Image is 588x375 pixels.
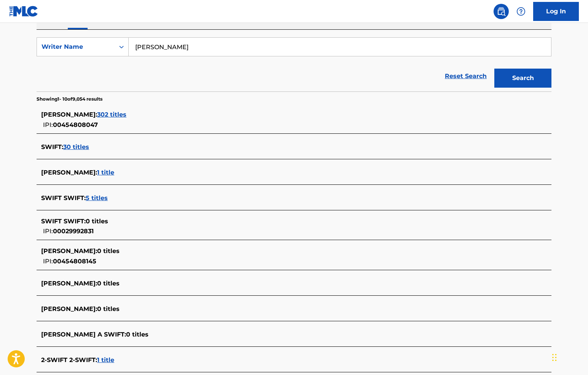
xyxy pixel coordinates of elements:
[41,247,97,255] span: [PERSON_NAME] :
[53,258,96,265] span: 00454808145
[41,305,97,312] span: [PERSON_NAME] :
[97,169,114,176] span: 1 title
[63,143,89,151] span: 30 titles
[53,228,94,235] span: 00029992831
[37,96,102,103] p: Showing 1 - 10 of 9,054 results
[43,258,53,265] span: IPI:
[41,280,97,287] span: [PERSON_NAME] :
[41,356,97,364] span: 2-SWIFT 2-SWIFT :
[41,218,86,225] span: SWIFT SWIFT :
[97,305,120,312] span: 0 titles
[43,228,53,235] span: IPI:
[97,356,114,364] span: 1 title
[97,280,120,287] span: 0 titles
[516,7,526,16] img: help
[550,338,588,375] iframe: Chat Widget
[41,143,63,151] span: SWIFT :
[552,346,557,369] div: Drag
[43,121,53,128] span: IPI:
[37,37,551,91] form: Search Form
[41,194,86,202] span: SWIFT SWIFT :
[53,121,98,128] span: 00454808047
[513,4,529,19] div: Help
[41,111,97,118] span: [PERSON_NAME] :
[97,247,120,255] span: 0 titles
[9,6,38,17] img: MLC Logo
[42,42,110,51] div: Writer Name
[494,4,509,19] a: Public Search
[126,331,149,338] span: 0 titles
[441,68,491,85] a: Reset Search
[494,69,551,88] button: Search
[41,169,97,176] span: [PERSON_NAME] :
[86,218,108,225] span: 0 titles
[497,7,506,16] img: search
[86,194,108,202] span: 5 titles
[97,111,126,118] span: 302 titles
[41,331,126,338] span: [PERSON_NAME] A SWIFT :
[533,2,579,21] a: Log In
